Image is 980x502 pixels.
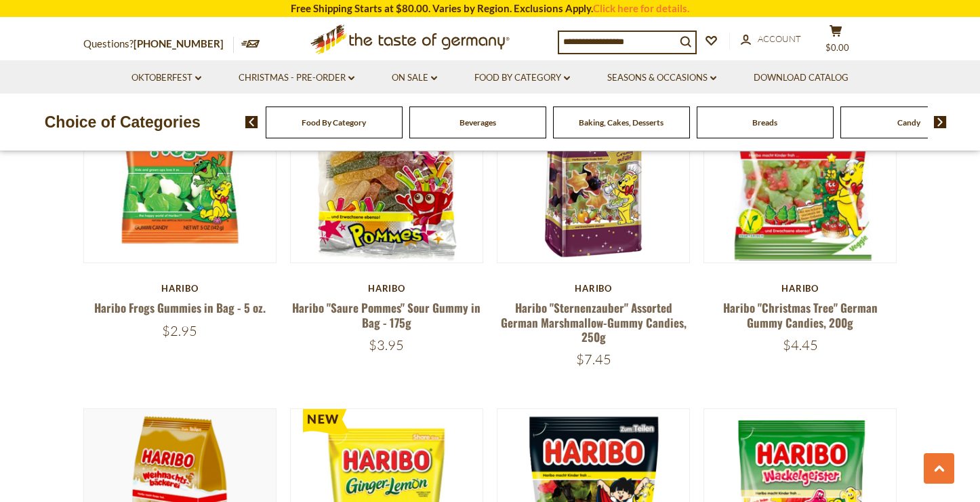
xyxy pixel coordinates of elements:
span: Account [758,33,801,44]
img: next arrow [934,116,947,128]
div: Haribo [703,283,897,294]
a: Haribo "Sternenzauber" Assorted German Marshmallow-Gummy Candies, 250g [501,299,687,345]
p: Questions? [83,35,234,53]
div: Haribo [497,283,690,294]
span: $0.00 [825,42,849,53]
a: Breads [752,117,777,128]
a: Haribo "Saure Pommes" Sour Gummy in Bag - 175g [292,299,481,330]
button: $0.00 [815,24,856,58]
img: Haribo [704,71,896,263]
a: Seasons & Occasions [607,71,716,85]
img: Haribo [291,71,483,263]
div: Haribo [290,283,483,294]
a: Haribo Frogs Gummies in Bag - 5 oz. [94,299,266,316]
a: Account [741,32,801,47]
a: Haribo "Christmas Tree" German Gummy Candies, 200g [723,299,878,330]
a: Christmas - PRE-ORDER [239,71,354,85]
a: Click here for details. [593,2,689,14]
span: $2.95 [162,322,197,339]
a: Food By Category [302,117,366,128]
a: Baking, Cakes, Desserts [579,117,663,128]
span: $4.45 [783,336,818,353]
a: Candy [897,117,920,128]
a: Oktoberfest [131,71,201,85]
div: Haribo [83,283,277,294]
a: Food By Category [474,71,570,85]
a: Beverages [460,117,496,128]
a: [PHONE_NUMBER] [134,37,224,50]
img: Haribo [84,71,276,263]
img: Haribo [497,71,689,263]
span: $3.95 [369,336,404,353]
span: $7.45 [576,351,611,368]
a: On Sale [392,71,437,85]
img: previous arrow [245,116,258,128]
a: Download Catalog [754,71,849,85]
